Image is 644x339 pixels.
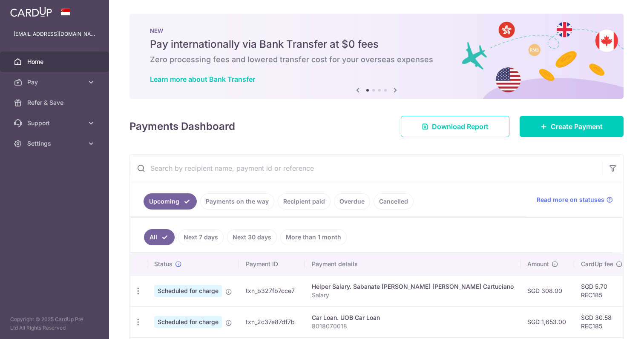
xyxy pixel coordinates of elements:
a: More than 1 month [280,229,347,245]
span: Pay [27,78,83,86]
a: Next 7 days [178,229,224,245]
p: Salary [312,291,514,299]
h5: Pay internationally via Bank Transfer at $0 fees [150,37,603,51]
th: Payment details [305,253,520,275]
span: Download Report [432,121,489,132]
img: CardUp [10,7,52,17]
a: Read more on statuses [537,195,613,204]
span: Status [154,260,172,268]
a: Overdue [334,193,370,210]
a: Upcoming [144,193,197,210]
div: Car Loan. UOB Car Loan [312,313,514,322]
span: Scheduled for charge [154,316,222,328]
td: SGD 30.58 REC185 [574,306,630,337]
span: Home [27,57,83,66]
span: Support [27,119,83,127]
span: Refer & Save [27,98,83,107]
span: Settings [27,139,83,148]
th: Payment ID [239,253,305,275]
h6: Zero processing fees and lowered transfer cost for your overseas expenses [150,55,603,65]
a: Next 30 days [227,229,277,245]
div: Helper Salary. Sabanate [PERSON_NAME] [PERSON_NAME] Cartuciano [312,282,514,291]
a: Recipient paid [278,193,331,210]
td: SGD 1,653.00 [520,306,574,337]
span: Amount [527,260,549,268]
span: Create Payment [551,121,603,132]
a: Payments on the way [200,193,274,210]
td: SGD 308.00 [520,275,574,306]
h4: Payments Dashboard [129,119,235,134]
p: [EMAIL_ADDRESS][DOMAIN_NAME] [14,30,95,38]
input: Search by recipient name, payment id or reference [130,155,603,182]
td: txn_b327fb7cce7 [239,275,305,306]
a: All [144,229,175,245]
span: Scheduled for charge [154,285,222,297]
td: SGD 5.70 REC185 [574,275,630,306]
span: Read more on statuses [537,195,604,204]
a: Create Payment [520,116,624,137]
a: Cancelled [374,193,414,210]
a: Learn more about Bank Transfer [150,75,255,83]
a: Download Report [401,116,509,137]
img: Bank transfer banner [129,14,624,99]
span: CardUp fee [581,260,613,268]
p: NEW [150,27,603,34]
td: txn_2c37e87df7b [239,306,305,337]
p: 8018070018 [312,322,514,330]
